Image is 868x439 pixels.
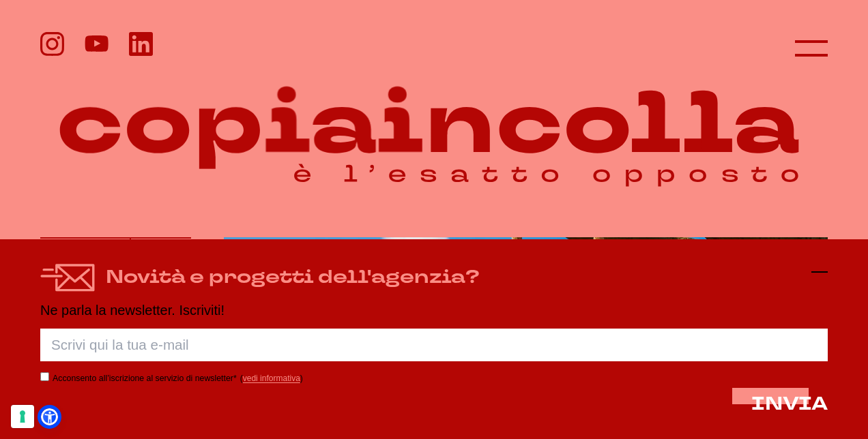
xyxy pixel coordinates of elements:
[240,374,303,383] span: ( )
[106,264,480,292] h4: Novità e progetti dell'agenzia?
[751,394,828,414] button: INVIA
[751,391,828,417] span: INVIA
[53,374,237,383] label: Acconsento all’iscrizione al servizio di newsletter*
[243,374,300,383] a: vedi informativa
[41,408,58,425] a: Open Accessibility Menu
[40,303,828,318] p: Ne parla la newsletter. Iscriviti!
[11,405,34,428] button: Le tue preferenze relative al consenso per le tecnologie di tracciamento
[40,329,828,361] input: Scrivi qui la tua e-mail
